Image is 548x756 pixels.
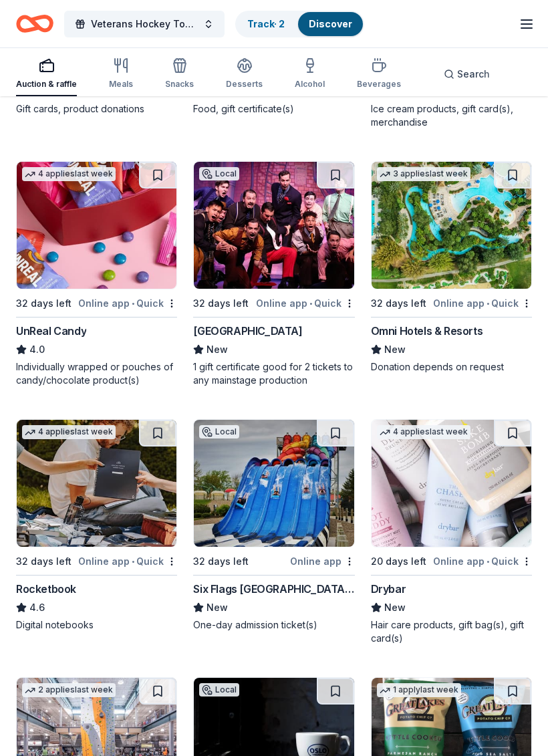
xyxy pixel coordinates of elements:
div: Snacks [165,79,194,90]
a: Home [16,8,53,39]
div: Meals [109,79,133,90]
div: Ice cream products, gift card(s), merchandise [371,102,532,129]
span: • [487,298,489,309]
div: Six Flags [GEOGRAPHIC_DATA] ([GEOGRAPHIC_DATA]) [193,581,354,597]
a: Discover [309,18,352,29]
div: Local [199,683,239,697]
div: Online app [290,553,355,570]
span: New [384,600,406,616]
span: 4.0 [29,342,45,358]
div: 32 days left [371,295,426,311]
div: 1 apply last week [377,683,461,697]
div: Digital notebooks [16,618,177,632]
div: 32 days left [193,295,249,311]
div: Individually wrapped or pouches of candy/chocolate product(s) [16,360,177,387]
span: New [207,600,228,616]
span: • [487,556,489,567]
span: • [309,298,312,309]
span: New [384,342,406,358]
div: Gift cards, product donations [16,102,177,116]
div: 32 days left [16,295,72,311]
div: Beverages [357,79,401,90]
div: Online app Quick [78,295,177,311]
button: Auction & raffle [16,52,77,96]
div: Local [199,167,239,180]
div: 1 gift certificate good for 2 tickets to any mainstage production [193,360,354,387]
a: Track· 2 [247,18,285,29]
div: Local [199,425,239,438]
div: Online app Quick [433,295,532,311]
div: 20 days left [371,553,426,570]
div: Omni Hotels & Resorts [371,323,483,339]
button: Beverages [357,52,401,96]
a: Image for Six Flags Darien Lake (Corfu)Local32 days leftOnline appSix Flags [GEOGRAPHIC_DATA] ([G... [193,419,354,632]
span: Search [457,66,490,82]
img: Image for Plaza's Broadway Long Island [194,162,354,289]
div: Hair care products, gift bag(s), gift card(s) [371,618,532,645]
img: Image for Omni Hotels & Resorts [372,162,531,289]
div: 3 applies last week [377,167,470,181]
div: Desserts [226,79,263,90]
div: Online app Quick [78,553,177,570]
div: Auction & raffle [16,79,77,90]
button: Snacks [165,52,194,96]
span: New [207,342,228,358]
div: [GEOGRAPHIC_DATA] [193,323,302,339]
span: • [132,556,134,567]
span: 4.6 [29,600,45,616]
div: Rocketbook [16,581,76,597]
div: 32 days left [193,553,249,570]
img: Image for Drybar [372,420,531,547]
button: Search [433,61,501,88]
div: 2 applies last week [22,683,116,697]
div: 4 applies last week [377,425,470,439]
button: Desserts [226,52,263,96]
div: Online app Quick [433,553,532,570]
div: Alcohol [295,79,325,90]
button: Alcohol [295,52,325,96]
div: 32 days left [16,553,72,570]
a: Image for Rocketbook4 applieslast week32 days leftOnline app•QuickRocketbook4.6Digital notebooks [16,419,177,632]
div: UnReal Candy [16,323,86,339]
button: Meals [109,52,133,96]
div: Online app Quick [256,295,355,311]
button: Track· 2Discover [235,11,364,37]
a: Image for UnReal Candy4 applieslast week32 days leftOnline app•QuickUnReal Candy4.0Individually w... [16,161,177,387]
a: Image for Drybar4 applieslast week20 days leftOnline app•QuickDrybarNewHair care products, gift b... [371,419,532,645]
div: 4 applies last week [22,425,116,439]
img: Image for Rocketbook [17,420,176,547]
a: Image for Plaza's Broadway Long IslandLocal32 days leftOnline app•Quick[GEOGRAPHIC_DATA]New1 gift... [193,161,354,387]
div: Food, gift certificate(s) [193,102,354,116]
div: One-day admission ticket(s) [193,618,354,632]
div: Drybar [371,581,406,597]
a: Image for Omni Hotels & Resorts3 applieslast week32 days leftOnline app•QuickOmni Hotels & Resort... [371,161,532,374]
button: Veterans Hockey Tournament 10th annual [64,11,225,37]
img: Image for UnReal Candy [17,162,176,289]
div: Donation depends on request [371,360,532,374]
div: 4 applies last week [22,167,116,181]
img: Image for Six Flags Darien Lake (Corfu) [194,420,354,547]
span: Veterans Hockey Tournament 10th annual [91,16,198,32]
span: • [132,298,134,309]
